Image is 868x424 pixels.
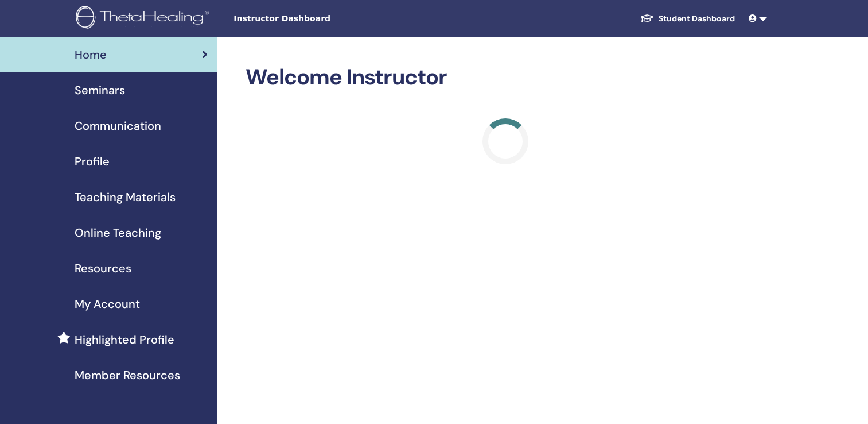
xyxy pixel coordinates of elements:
[75,46,107,63] span: Home
[75,117,161,134] span: Communication
[75,260,131,277] span: Resources
[631,8,744,29] a: Student Dashboard
[75,82,125,99] span: Seminars
[233,13,406,25] span: Instructor Dashboard
[75,367,180,384] span: Member Resources
[75,295,140,313] span: My Account
[75,188,176,206] span: Teaching Materials
[75,153,110,170] span: Profile
[640,13,654,23] img: graduation-cap-white.svg
[75,224,161,241] span: Online Teaching
[75,331,174,348] span: Highlighted Profile
[76,6,213,32] img: logo.png
[246,64,765,91] h2: Welcome Instructor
